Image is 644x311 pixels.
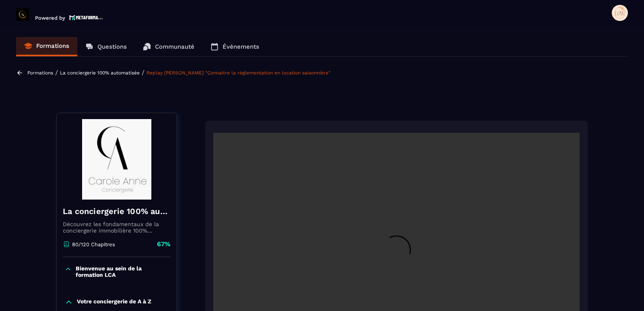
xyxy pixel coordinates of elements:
[16,37,77,56] a: Formations
[63,221,171,234] p: Découvrez les fondamentaux de la conciergerie immobilière 100% automatisée. Cette formation est c...
[35,15,65,21] p: Powered by
[69,14,103,21] img: logo
[76,265,169,278] p: Bienvenue au sein de la formation LCA
[55,69,58,76] span: /
[147,70,330,76] a: Replay [PERSON_NAME] "Connaitre la réglementation en location saisonnière"
[77,37,135,56] a: Questions
[77,298,151,306] p: Votre conciergerie de A à Z
[202,37,267,56] a: Événements
[97,43,127,50] p: Questions
[157,240,171,249] p: 67%
[155,43,194,50] p: Communauté
[135,37,202,56] a: Communauté
[142,69,144,76] span: /
[72,241,115,247] p: 80/120 Chapitres
[223,43,259,50] p: Événements
[63,119,171,200] img: banner
[36,42,69,49] p: Formations
[63,206,171,217] h4: La conciergerie 100% automatisée
[16,8,29,21] img: logo-branding
[60,70,140,76] a: La conciergerie 100% automatisée
[27,70,53,76] a: Formations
